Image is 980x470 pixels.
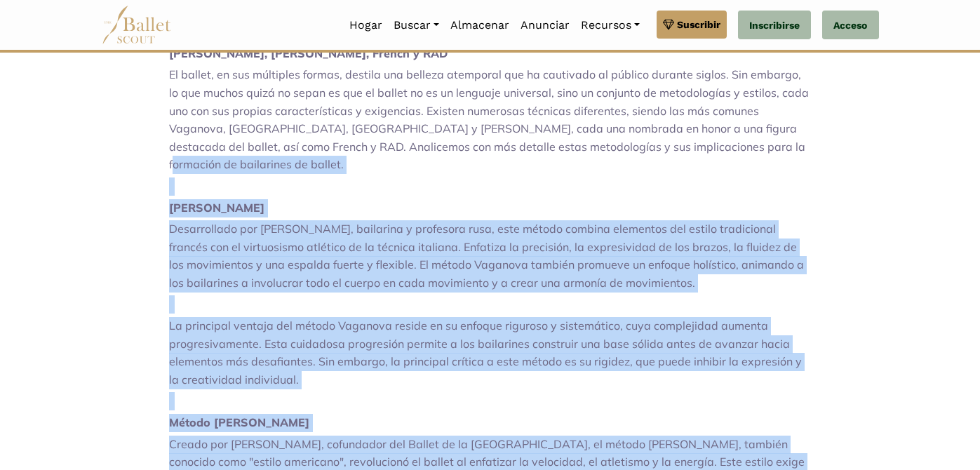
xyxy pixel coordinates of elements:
font: Suscribir [677,19,720,30]
img: gem.svg [663,17,674,32]
font: Método [PERSON_NAME] [169,415,309,429]
a: Recursos [575,11,645,40]
a: Acceso [822,11,878,40]
font: Anunciar [521,18,570,32]
a: Suscribir [657,11,727,39]
a: Almacenar [445,11,515,40]
font: El ballet, en sus múltiples formas, destila una belleza atemporal que ha cautivado al público dur... [169,67,809,171]
font: [PERSON_NAME] [169,201,264,215]
a: Inscribirse [738,11,811,40]
font: Recursos [581,18,631,32]
a: Buscar [388,11,445,40]
font: Hogar [349,18,382,32]
font: El arte del ballet: una descripción general de las técnicas de entrenamiento de [PERSON_NAME], [P... [169,28,800,60]
font: Buscar [394,18,431,32]
font: Acceso [833,20,867,31]
font: La principal ventaja del método Vaganova reside en su enfoque riguroso y sistemático, cuya comple... [169,318,802,387]
font: Almacenar [450,18,509,32]
font: Inscribirse [749,20,800,31]
font: Desarrollado por [PERSON_NAME], bailarina y profesora rusa, este método combina elementos del est... [169,222,804,290]
a: Anunciar [515,11,575,40]
a: Hogar [344,11,388,40]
